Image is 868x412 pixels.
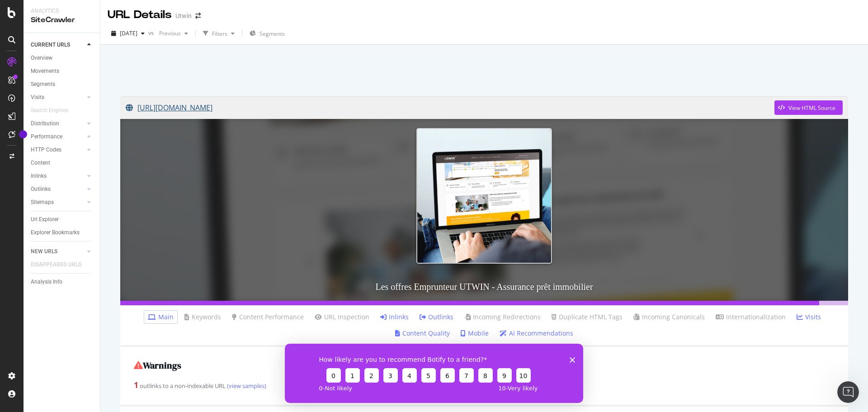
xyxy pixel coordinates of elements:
a: Duplicate HTML Tags [552,313,623,322]
div: HTTP Codes [31,145,61,155]
div: Utwin [175,11,192,20]
button: [DATE] [108,26,148,41]
div: Analytics [31,7,93,15]
a: HTTP Codes [31,145,85,155]
span: vs [148,29,156,37]
button: Segments [246,26,288,41]
div: Sitemaps [31,198,54,207]
div: DISAPPEARED URLS [31,260,81,270]
a: (view samples) [226,382,266,390]
a: CURRENT URLS [31,40,85,50]
a: NEW URLS [31,247,85,256]
a: Internationalization [716,313,786,322]
a: Explorer Bookmarks [31,228,94,237]
div: Outlinks [31,185,51,194]
div: Explorer Bookmarks [31,228,80,237]
div: Segments [31,80,55,89]
div: CURRENT URLS [31,40,70,50]
div: Distribution [31,119,59,128]
a: Keywords [184,313,221,322]
a: Main [148,313,174,322]
a: Incoming Canonicals [633,313,705,322]
a: Content Quality [395,329,450,338]
div: Overview [31,53,52,63]
div: View HTML Source [788,104,835,112]
a: Search Engines [31,106,77,115]
h2: Warnings [134,360,835,370]
span: Previous [156,29,181,37]
a: Performance [31,132,85,142]
a: Sitemaps [31,198,85,207]
div: Content [31,158,50,168]
a: Visits [797,313,821,322]
a: Mobile [461,329,489,338]
iframe: Enquête de Botify [285,344,583,403]
div: Analysis Info [31,277,62,287]
button: Filters [199,26,238,41]
strong: 1 [134,379,138,390]
div: Tooltip anchor [19,130,27,138]
button: View HTML Source [774,100,843,115]
a: DISAPPEARED URLS [31,260,90,270]
a: Visits [31,93,85,102]
span: Segments [259,30,285,38]
a: Overview [31,53,94,63]
a: Analysis Info [31,277,94,287]
img: Les offres Emprunteur UTWIN - Assurance prêt immobilier [416,128,552,264]
div: Url Explorer [31,215,59,224]
a: [URL][DOMAIN_NAME] [126,96,774,119]
a: URL Inspection [315,313,369,322]
div: Movements [31,66,59,76]
div: NEW URLS [31,247,57,256]
a: Url Explorer [31,215,94,224]
a: Content [31,158,94,168]
a: AI Recommendations [500,329,573,338]
a: Outlinks [420,313,453,322]
h3: Les offres Emprunteur UTWIN - Assurance prêt immobilier [120,273,848,301]
div: URL Details [108,7,172,23]
div: Visits [31,93,44,102]
div: Performance [31,132,62,142]
div: Search Engines [31,106,68,115]
a: Outlinks [31,185,85,194]
a: Inlinks [31,171,85,181]
div: Inlinks [31,171,47,181]
div: Filters [212,30,227,38]
span: 2025 Sep. 18th [120,29,137,37]
a: Distribution [31,119,85,128]
a: Movements [31,66,94,76]
div: outlinks to a non-indexable URL [134,379,835,391]
iframe: Intercom live chat [837,381,859,403]
div: arrow-right-arrow-left [195,13,201,19]
div: SiteCrawler [31,15,93,25]
a: Content Performance [232,313,304,322]
a: Inlinks [380,313,409,322]
button: Previous [156,26,192,41]
a: Incoming Redirections [464,313,541,322]
a: Segments [31,80,94,89]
